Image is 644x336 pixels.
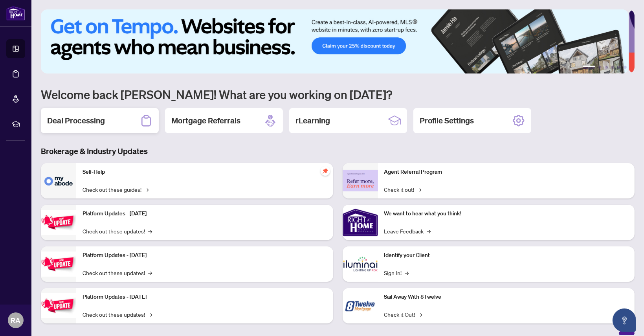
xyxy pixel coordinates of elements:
[41,146,635,157] h3: Brokerage & Industry Updates
[321,166,330,176] span: pushpin
[624,66,627,69] button: 6
[384,185,422,194] a: Check it out!→
[41,252,76,276] img: Platform Updates - July 8, 2025
[418,185,422,194] span: →
[295,115,330,126] h2: rLearning
[83,227,152,235] a: Check out these updates!→
[171,115,240,126] h2: Mortgage Referrals
[41,87,635,102] h1: Welcome back [PERSON_NAME]! What are you working on [DATE]?
[611,66,614,69] button: 4
[384,268,409,277] a: Sign In!→
[83,185,149,194] a: Check out these guides!→
[427,227,431,235] span: →
[384,227,431,235] a: Leave Feedback→
[384,293,629,301] p: Sail Away With 8Twelve
[83,168,327,176] p: Self-Help
[148,310,152,319] span: →
[605,66,608,69] button: 3
[405,268,409,277] span: →
[343,205,378,240] img: We want to hear what you think!
[83,310,152,319] a: Check out these updates!→
[83,268,152,277] a: Check out these updates!→
[343,246,378,282] img: Identify your Client
[343,170,378,191] img: Agent Referral Program
[384,251,629,260] p: Identify your Client
[418,310,422,319] span: →
[41,9,629,73] img: Slide 0
[613,308,636,332] button: Open asap
[148,227,152,235] span: →
[83,209,327,218] p: Platform Updates - [DATE]
[6,6,25,20] img: logo
[384,168,629,176] p: Agent Referral Program
[83,251,327,260] p: Platform Updates - [DATE]
[47,115,105,126] h2: Deal Processing
[420,115,474,126] h2: Profile Settings
[583,66,595,69] button: 1
[145,185,149,194] span: →
[343,288,378,323] img: Sail Away With 8Twelve
[11,315,21,326] span: RA
[598,66,602,69] button: 2
[617,66,620,69] button: 5
[83,293,327,301] p: Platform Updates - [DATE]
[41,163,76,198] img: Self-Help
[41,293,76,318] img: Platform Updates - June 23, 2025
[384,209,629,218] p: We want to hear what you think!
[148,268,152,277] span: →
[41,210,76,235] img: Platform Updates - July 21, 2025
[384,310,422,319] a: Check it Out!→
